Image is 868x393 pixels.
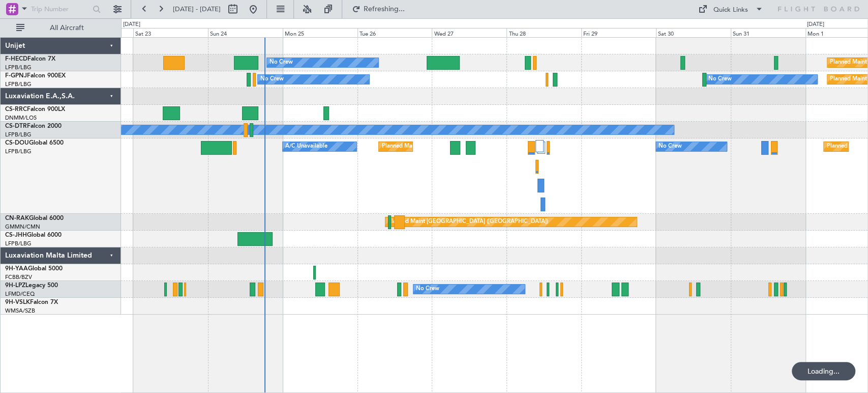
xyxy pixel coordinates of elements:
[5,80,32,88] a: LFPB/LBG
[581,28,656,37] div: Fri 29
[5,215,29,221] span: CN-RAK
[5,73,66,79] a: F-GPNJFalcon 900EX
[506,28,581,37] div: Thu 28
[5,290,35,298] a: LFMD/CEQ
[123,20,140,29] div: [DATE]
[656,28,731,37] div: Sat 30
[5,223,40,231] a: GMMN/CMN
[5,140,29,146] span: CS-DOU
[5,148,32,155] a: LFPB/LBG
[283,28,357,37] div: Mon 25
[31,2,89,17] input: Trip Number
[173,5,221,14] span: [DATE] - [DATE]
[792,362,855,380] div: Loading...
[5,114,37,122] a: DNMM/LOS
[5,299,58,305] a: 9H-VSLKFalcon 7X
[11,20,110,36] button: All Aircraft
[381,139,542,154] div: Planned Maint [GEOGRAPHIC_DATA] ([GEOGRAPHIC_DATA])
[5,73,27,79] span: F-GPNJ
[285,139,327,154] div: A/C Unavailable
[5,56,27,62] span: F-HECD
[5,283,25,289] span: 9H-LPZ
[5,123,62,129] a: CS-DTRFalcon 2000
[357,28,432,37] div: Tue 26
[133,28,208,37] div: Sat 23
[5,240,32,247] a: LFPB/LBG
[270,55,293,70] div: No Crew
[5,283,58,289] a: 9H-LPZLegacy 500
[416,282,439,297] div: No Crew
[5,266,28,272] span: 9H-YAA
[5,307,35,315] a: WMSA/SZB
[5,215,64,221] a: CN-RAKGlobal 6000
[5,106,27,113] span: CS-RRC
[708,72,732,87] div: No Crew
[5,232,27,238] span: CS-JHH
[208,28,283,37] div: Sun 24
[26,24,107,32] span: All Aircraft
[260,72,284,87] div: No Crew
[731,28,805,37] div: Sun 31
[5,266,63,272] a: 9H-YAAGlobal 5000
[5,64,32,71] a: LFPB/LBG
[5,123,27,129] span: CS-DTR
[388,214,548,230] div: Planned Maint [GEOGRAPHIC_DATA] ([GEOGRAPHIC_DATA])
[363,6,405,13] span: Refreshing...
[5,140,64,146] a: CS-DOUGlobal 6500
[713,5,748,15] div: Quick Links
[5,232,62,238] a: CS-JHHGlobal 6000
[5,56,55,62] a: F-HECDFalcon 7X
[5,299,30,305] span: 9H-VSLK
[5,106,65,113] a: CS-RRCFalcon 900LX
[5,273,32,281] a: FCBB/BZV
[693,1,768,17] button: Quick Links
[659,139,682,154] div: No Crew
[432,28,506,37] div: Wed 27
[347,1,408,17] button: Refreshing...
[807,20,824,29] div: [DATE]
[5,131,32,138] a: LFPB/LBG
